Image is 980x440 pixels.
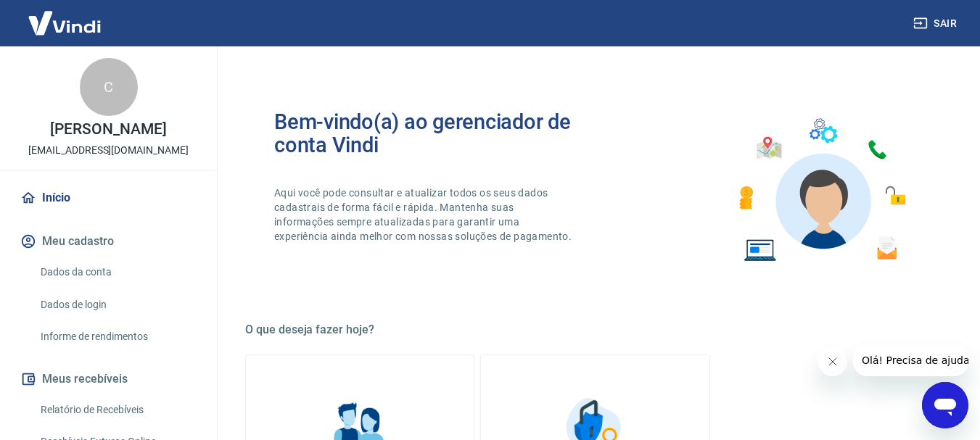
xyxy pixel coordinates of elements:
[818,347,847,376] iframe: Fechar mensagem
[80,58,138,116] div: C
[274,110,596,157] h2: Bem-vindo(a) ao gerenciador de conta Vindi
[17,225,199,257] button: Meu cadastro
[35,257,199,287] a: Dados da conta
[17,363,199,395] button: Meus recebíveis
[274,186,575,244] p: Aqui você pode consultar e atualizar todos os seus dados cadastrais de forma fácil e rápida. Mant...
[35,395,199,425] a: Relatório de Recebíveis
[50,122,166,137] p: [PERSON_NAME]
[922,382,968,428] iframe: Botão para abrir a janela de mensagens
[245,323,945,337] h5: O que deseja fazer hoje?
[17,1,112,45] img: Vindi
[35,290,199,320] a: Dados de login
[35,322,199,352] a: Informe de rendimentos
[17,182,199,214] a: Início
[910,10,963,37] button: Sair
[28,143,189,158] p: [EMAIL_ADDRESS][DOMAIN_NAME]
[853,344,968,376] iframe: Mensagem da empresa
[9,10,122,22] span: Olá! Precisa de ajuda?
[726,110,916,270] img: Imagem de um avatar masculino com diversos icones exemplificando as funcionalidades do gerenciado...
